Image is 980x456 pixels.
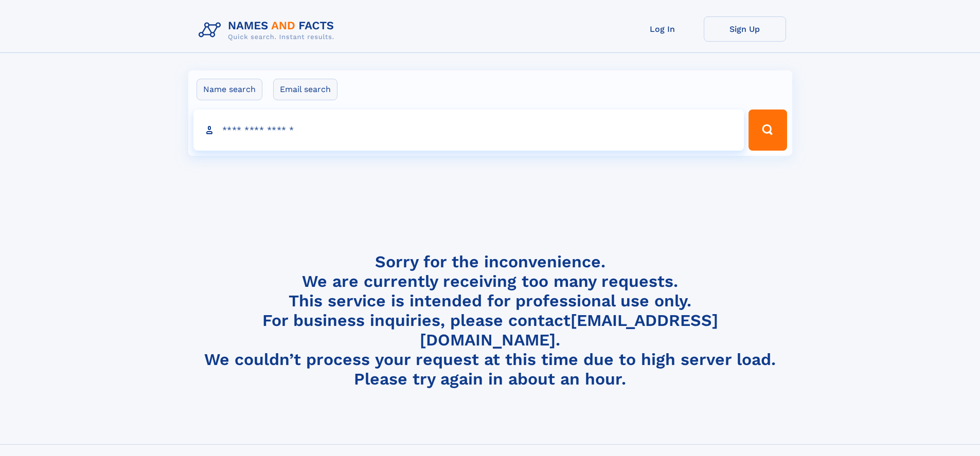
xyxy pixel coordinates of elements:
[197,79,262,100] label: Name search
[193,110,744,151] input: search input
[194,252,786,389] h4: Sorry for the inconvenience. We are currently receiving too many requests. This service is intend...
[621,16,704,42] a: Log In
[704,16,786,42] a: Sign Up
[194,16,343,44] img: Logo Names and Facts
[749,110,787,151] button: Search Button
[273,79,337,100] label: Email search
[420,311,718,350] a: [EMAIL_ADDRESS][DOMAIN_NAME]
